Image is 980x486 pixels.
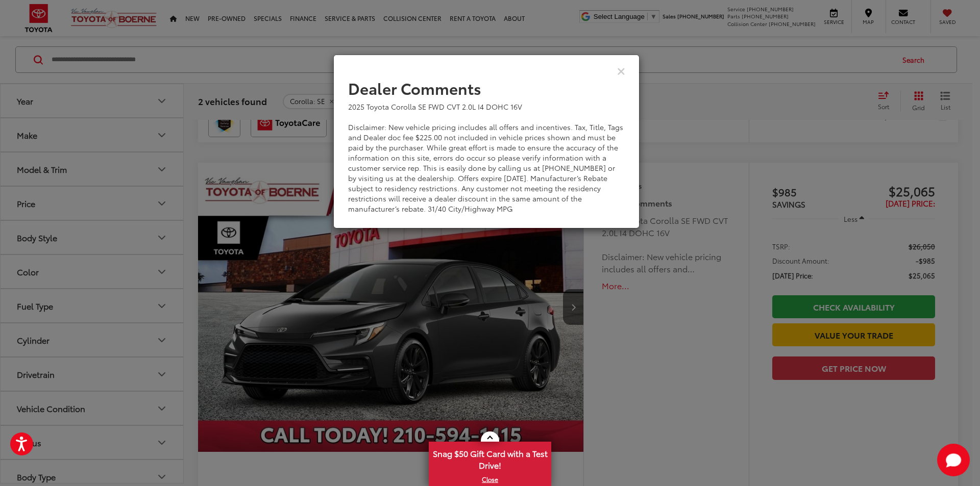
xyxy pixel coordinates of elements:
[937,444,970,476] svg: Start Chat
[617,65,625,76] button: Close
[348,101,625,214] div: 2025 Toyota Corolla SE FWD CVT 2.0L I4 DOHC 16V Disclaimer: New vehicle pricing includes all offe...
[937,444,970,476] button: Toggle Chat Window
[348,80,625,96] h2: Dealer Comments
[430,443,550,474] span: Snag $50 Gift Card with a Test Drive!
